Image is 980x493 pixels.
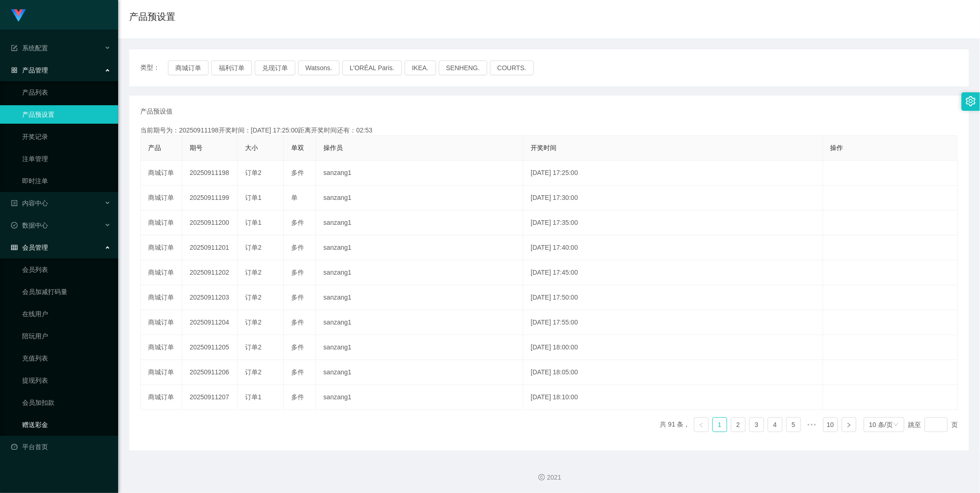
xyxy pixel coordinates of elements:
span: 订单2 [245,343,262,351]
button: L'ORÉAL Paris. [342,60,402,75]
td: 20250911204 [182,310,238,335]
td: sanzang1 [316,360,523,385]
span: 产品 [148,144,161,151]
span: 订单2 [245,244,262,251]
td: sanzang1 [316,260,523,285]
a: 赠送彩金 [22,415,111,434]
td: [DATE] 18:05:00 [523,360,823,385]
span: 订单2 [245,169,262,176]
a: 3 [750,418,764,432]
span: 多件 [291,393,304,401]
a: 产品预设置 [22,105,111,124]
span: 多件 [291,294,304,301]
i: 图标: check-circle-o [11,222,18,228]
a: 4 [768,418,782,432]
span: 订单2 [245,294,262,301]
li: 1 [712,417,727,432]
button: 兑现订单 [255,60,295,75]
a: 5 [787,418,801,432]
td: sanzang1 [316,285,523,310]
td: [DATE] 17:35:00 [523,210,823,235]
span: 内容中心 [11,199,48,207]
li: 向后 5 页 [805,417,819,432]
td: sanzang1 [316,335,523,360]
td: sanzang1 [316,161,523,186]
td: 20250911198 [182,161,238,186]
span: 大小 [245,144,258,151]
span: 类型： [140,60,168,75]
td: [DATE] 17:45:00 [523,260,823,285]
span: 订单1 [245,194,262,201]
i: 图标: copyright [538,474,545,481]
i: 图标: appstore-o [11,67,18,73]
span: 操作 [831,144,843,151]
span: 多件 [291,269,304,276]
td: 20250911205 [182,335,238,360]
li: 4 [768,417,783,432]
i: 图标: table [11,244,18,251]
span: 多件 [291,219,304,226]
td: [DATE] 18:10:00 [523,385,823,410]
button: SENHENG. [439,60,487,75]
button: 福利订单 [211,60,252,75]
td: 商城订单 [141,186,182,210]
td: 商城订单 [141,360,182,385]
td: [DATE] 17:40:00 [523,235,823,260]
td: 商城订单 [141,285,182,310]
i: 图标: right [846,422,852,428]
span: 订单1 [245,219,262,226]
td: 商城订单 [141,235,182,260]
td: [DATE] 17:30:00 [523,186,823,210]
span: 订单2 [245,319,262,326]
td: [DATE] 18:00:00 [523,335,823,360]
td: 20250911199 [182,186,238,210]
i: 图标: left [699,422,704,428]
h1: 产品预设置 [129,10,175,24]
div: 跳至 页 [908,417,958,432]
span: 产品管理 [11,66,48,74]
a: 会员加扣款 [22,393,111,412]
td: sanzang1 [316,235,523,260]
span: 单 [291,194,298,201]
li: 下一页 [842,417,856,432]
a: 会员加减打码量 [22,283,111,301]
li: 5 [786,417,801,432]
td: 20250911200 [182,210,238,235]
span: 订单1 [245,393,262,401]
span: 产品预设值 [140,107,173,116]
span: 订单2 [245,269,262,276]
span: 订单2 [245,368,262,376]
td: 20250911206 [182,360,238,385]
td: 20250911203 [182,285,238,310]
td: [DATE] 17:55:00 [523,310,823,335]
button: COURTS. [490,60,534,75]
a: 产品列表 [22,83,111,102]
button: 商城订单 [168,60,209,75]
a: 10 [824,418,837,432]
i: 图标: profile [11,200,18,206]
span: 开奖时间 [531,144,556,151]
i: 图标: setting [966,96,976,106]
td: sanzang1 [316,385,523,410]
i: 图标: down [893,422,899,428]
li: 上一页 [694,417,709,432]
button: Watsons. [298,60,340,75]
img: logo.9652507e.png [11,9,26,22]
td: sanzang1 [316,186,523,210]
td: 20250911207 [182,385,238,410]
span: 会员管理 [11,244,48,251]
td: 20250911202 [182,260,238,285]
td: 商城订单 [141,310,182,335]
span: ••• [805,417,819,432]
td: 商城订单 [141,161,182,186]
td: [DATE] 17:50:00 [523,285,823,310]
a: 提现列表 [22,371,111,390]
td: 商城订单 [141,260,182,285]
span: 多件 [291,169,304,176]
li: 2 [731,417,746,432]
td: [DATE] 17:25:00 [523,161,823,186]
span: 期号 [190,144,203,151]
a: 陪玩用户 [22,327,111,345]
a: 开奖记录 [22,127,111,146]
td: 商城订单 [141,335,182,360]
